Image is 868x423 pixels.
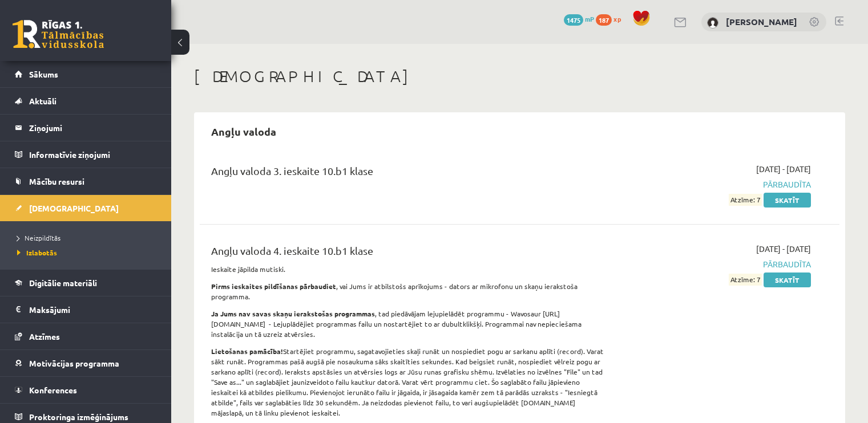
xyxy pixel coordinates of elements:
span: [DEMOGRAPHIC_DATA] [29,203,119,213]
a: 1475 mP [564,14,594,23]
span: [DATE] - [DATE] [756,243,811,255]
a: Neizpildītās [17,233,160,243]
span: Izlabotās [17,248,57,257]
div: Angļu valoda 3. ieskaite 10.b1 klase [211,163,605,184]
a: Aktuāli [15,88,157,114]
span: Atzīmes [29,331,60,341]
a: Informatīvie ziņojumi [15,141,157,168]
span: 1475 [564,14,583,26]
p: , vai Jums ir atbilstošs aprīkojums - dators ar mikrofonu un skaņu ierakstoša programma. [211,281,605,302]
a: Atzīmes [15,323,157,349]
span: Digitālie materiāli [29,278,97,288]
span: Motivācijas programma [29,358,119,368]
h1: [DEMOGRAPHIC_DATA] [194,67,845,86]
a: Digitālie materiāli [15,270,157,296]
span: 187 [596,14,612,26]
a: Skatīt [764,272,811,287]
p: Startējiet programmu, sagatavojieties skaļi runāt un nospiediet pogu ar sarkanu aplīti (record). ... [211,346,605,418]
p: , tad piedāvājam lejupielādēt programmu - Wavosaur [URL][DOMAIN_NAME] - Lejuplādējiet programmas ... [211,308,605,339]
span: Pārbaudīta [623,258,811,270]
a: Konferences [15,377,157,403]
legend: Informatīvie ziņojumi [29,141,157,168]
span: mP [585,14,594,23]
a: Skatīt [764,193,811,208]
h2: Angļu valoda [200,118,288,145]
a: Ziņojumi [15,115,157,141]
a: Motivācijas programma [15,350,157,376]
a: Mācību resursi [15,168,157,194]
a: Rīgas 1. Tālmācības vidusskola [13,20,104,48]
span: Mācību resursi [29,176,84,186]
strong: Pirms ieskaites pildīšanas pārbaudiet [211,282,336,291]
legend: Ziņojumi [29,115,157,141]
a: 187 xp [596,14,627,23]
span: Sākums [29,69,58,79]
a: Maksājumi [15,296,157,323]
span: xp [613,14,621,23]
a: [DEMOGRAPHIC_DATA] [15,195,157,221]
a: [PERSON_NAME] [726,16,797,27]
div: Angļu valoda 4. ieskaite 10.b1 klase [211,243,605,264]
legend: Maksājumi [29,296,157,323]
a: Izlabotās [17,247,160,258]
span: Aktuāli [29,96,56,106]
span: Proktoringa izmēģinājums [29,412,128,422]
span: Neizpildītās [17,233,60,242]
span: [DATE] - [DATE] [756,163,811,175]
p: Ieskaite jāpilda mutiski. [211,264,605,274]
span: Atzīme: 7 [729,274,762,286]
strong: Ja Jums nav savas skaņu ierakstošas programmas [211,309,375,318]
span: Konferences [29,385,77,395]
a: Sākums [15,61,157,87]
img: Markuss Kokins [707,17,718,29]
span: Atzīme: 7 [729,194,762,206]
span: Pārbaudīta [623,178,811,190]
strong: Lietošanas pamācība! [211,347,283,356]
